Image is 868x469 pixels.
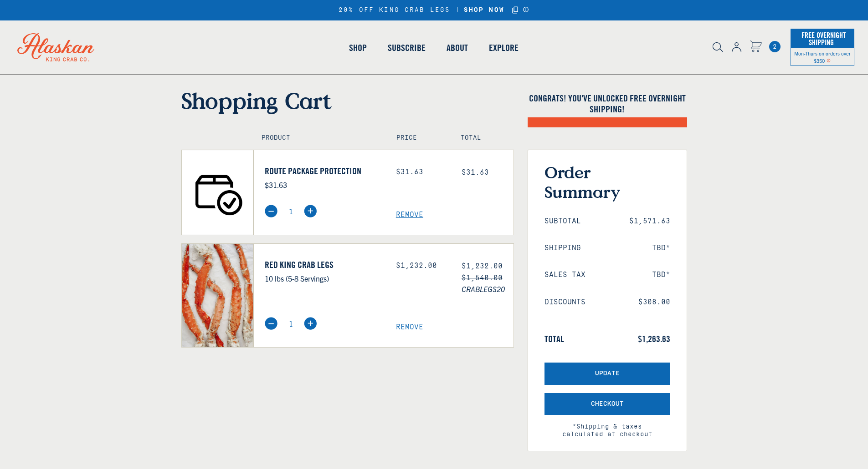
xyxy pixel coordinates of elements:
[544,415,670,439] span: *Shipping & taxes calculated at checkout
[794,50,851,64] span: Mon-Thurs on orders over $350
[464,6,504,14] strong: SHOP NOW
[713,42,723,52] img: search
[265,179,382,191] p: $31.63
[750,40,762,54] a: Cart
[544,298,586,307] span: Discounts
[769,41,781,52] span: 2
[827,57,831,64] span: Shipping Notice Icon
[478,22,529,74] a: Explore
[462,274,503,282] s: $1,540.00
[5,20,107,74] img: Alaskan King Crab Co. logo
[396,168,448,177] div: $31.63
[769,41,781,52] a: Cart
[595,370,620,378] span: Update
[265,317,277,330] img: minus
[396,262,448,270] div: $1,232.00
[339,5,529,15] div: 20% OFF KING CRAB LEGS |
[377,22,436,74] a: Subscribe
[265,205,277,217] img: minus
[732,42,741,52] img: account
[544,363,670,385] button: Update
[544,271,586,279] span: Sales Tax
[544,162,670,202] h3: Order Summary
[262,134,377,142] h4: Product
[544,393,670,415] button: Checkout
[544,333,564,344] span: Total
[396,323,514,332] a: Remove
[182,244,253,347] img: Red King Crab Legs - 10 lbs (5-8 Servings)
[461,134,505,142] h4: Total
[638,333,670,344] span: $1,263.63
[461,6,508,14] a: SHOP NOW
[265,272,382,284] p: 10 lbs (5-8 Servings)
[182,150,253,235] img: Route Package Protection - $31.63
[462,168,489,177] span: $31.63
[436,22,478,74] a: About
[523,6,529,13] a: Announcement Bar Modal
[462,262,503,270] span: $1,232.00
[591,400,624,408] span: Checkout
[339,22,377,74] a: Shop
[544,217,581,226] span: Subtotal
[304,205,317,217] img: plus
[528,93,687,115] h4: Congrats! You've unlocked FREE OVERNIGHT SHIPPING!
[396,211,514,219] a: Remove
[396,134,441,142] h4: Price
[799,28,846,49] span: Free Overnight Shipping
[629,217,670,226] span: $1,571.63
[462,283,514,295] span: CRABLEGS20
[638,298,670,307] span: $308.00
[181,87,514,114] h1: Shopping Cart
[304,317,317,330] img: plus
[265,259,382,270] a: Red King Crab Legs
[544,244,581,252] span: Shipping
[265,166,382,177] a: Route Package Protection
